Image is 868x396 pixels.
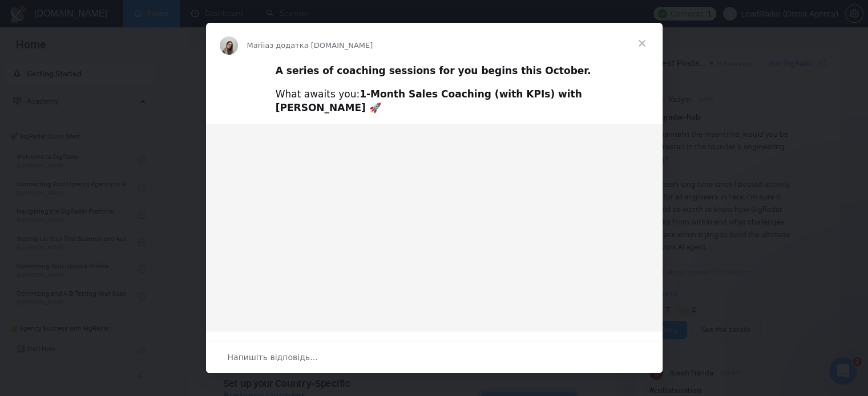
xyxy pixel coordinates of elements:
[220,36,238,55] img: Profile image for Mariia
[276,88,593,115] div: What awaits you:
[621,23,663,64] span: Закрити
[269,41,373,50] span: з додатка [DOMAIN_NAME]
[247,41,270,50] span: Mariia
[206,341,663,373] div: Відкрити бесіду й відповісти
[276,65,591,76] b: A series of coaching sessions for you begins this October.
[228,350,318,365] span: Напишіть відповідь…
[276,88,582,113] b: 1-Month Sales Coaching (with KPIs) with [PERSON_NAME] 🚀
